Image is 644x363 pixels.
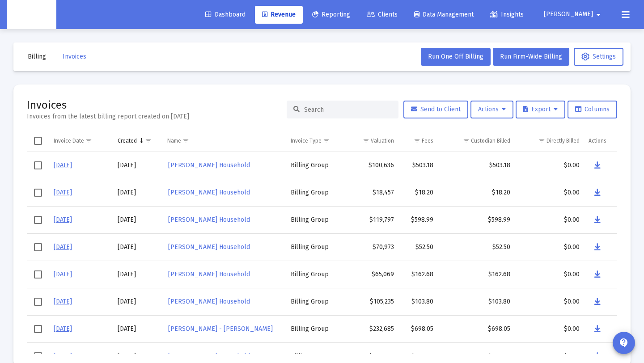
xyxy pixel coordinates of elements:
button: Columns [568,101,617,118]
button: Send to Client [403,101,468,118]
a: [DATE] [54,298,72,305]
td: $0.00 [515,233,584,261]
a: [DATE] [54,216,72,224]
td: Billing Group [286,315,343,342]
div: Directly Billed [547,137,580,144]
span: Show filter options for column 'Invoice Type' [323,137,330,144]
span: [PERSON_NAME] Household [168,216,250,224]
td: [DATE] [113,288,163,315]
a: [DATE] [54,270,72,278]
td: [DATE] [113,152,163,179]
td: $0.00 [515,288,584,315]
div: Fees [422,137,433,144]
td: Billing Group [286,152,343,179]
span: Billing [28,53,46,60]
td: $232,685 [343,315,398,342]
div: Select row [34,161,42,169]
div: Select row [34,189,42,197]
td: $100,636 [343,152,398,179]
div: Select row [34,298,42,306]
div: Select row [34,216,42,224]
span: [PERSON_NAME] [544,11,593,18]
div: Name [167,137,181,144]
span: [PERSON_NAME] Household [168,161,250,169]
button: Actions [470,101,513,118]
a: [DATE] [54,352,72,360]
span: Insights [490,11,524,18]
a: [DATE] [54,189,72,196]
mat-icon: arrow_drop_down [593,6,604,24]
a: Data Management [407,6,481,24]
td: [DATE] [113,261,163,288]
a: [PERSON_NAME] Household [167,268,251,281]
td: $119,797 [343,206,398,233]
td: $0.00 [515,179,584,206]
div: $873.40 [403,352,433,361]
input: Search [304,106,392,114]
span: Actions [478,106,506,113]
span: Show filter options for column 'Custodian Billed' [463,137,470,144]
span: Settings [581,53,616,60]
div: Invoice Type [291,137,322,144]
td: Column Fees [398,130,438,152]
td: Column Created [113,130,163,152]
span: Show filter options for column 'Invoice Date' [85,137,92,144]
td: Billing Group [286,261,343,288]
span: Show filter options for column 'Created' [145,137,152,144]
span: [PERSON_NAME] Household [168,270,250,278]
span: Dashboard [205,11,246,18]
a: Insights [483,6,531,24]
div: Valuation [371,137,394,144]
span: Show filter options for column 'Directly Billed' [538,137,545,144]
a: [PERSON_NAME] Household [167,159,251,172]
div: Select row [34,243,42,251]
td: $0.00 [515,315,584,342]
span: Run One Off Billing [428,53,483,60]
a: [PERSON_NAME] Household [167,241,251,253]
span: Run Firm-Wide Billing [500,53,562,60]
span: [PERSON_NAME] Household [168,298,250,305]
span: Data Management [414,11,474,18]
td: [DATE] [113,206,163,233]
div: $52.50 [403,243,433,252]
td: [DATE] [113,179,163,206]
div: $873.40 [442,352,510,361]
td: Billing Group [286,288,343,315]
button: Settings [574,48,623,66]
div: $503.18 [403,161,433,170]
span: Send to Client [411,106,461,113]
mat-icon: contact_support [619,338,629,348]
td: Column Valuation [343,130,398,152]
td: Billing Group [286,206,343,233]
td: $18,457 [343,179,398,206]
td: [DATE] [113,315,163,342]
span: Show filter options for column 'Fees' [414,137,420,144]
a: [PERSON_NAME] Household [167,350,251,363]
td: Column Invoice Date [49,130,113,152]
td: $0.00 [515,152,584,179]
div: Data grid [27,130,617,354]
td: Billing Group [286,233,343,261]
a: [DATE] [54,325,72,333]
td: $0.00 [515,206,584,233]
div: Invoice Date [54,137,84,144]
div: $598.99 [403,215,433,224]
div: Select row [34,325,42,333]
span: Columns [575,106,610,113]
div: $698.05 [442,325,510,333]
button: Run Firm-Wide Billing [493,48,569,66]
span: [PERSON_NAME] - [PERSON_NAME] [168,325,273,333]
a: [PERSON_NAME] - [PERSON_NAME] [167,322,274,335]
span: Clients [367,11,398,18]
a: [PERSON_NAME] Household [167,213,251,226]
button: Run One Off Billing [421,48,491,66]
button: [PERSON_NAME] [533,5,614,23]
div: Select all [34,137,42,145]
a: Revenue [255,6,303,24]
div: Created [118,137,137,144]
td: Column Invoice Type [286,130,343,152]
a: Reporting [305,6,357,24]
span: Show filter options for column 'Name' [182,137,189,144]
div: Actions [589,137,606,144]
td: [DATE] [113,233,163,261]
